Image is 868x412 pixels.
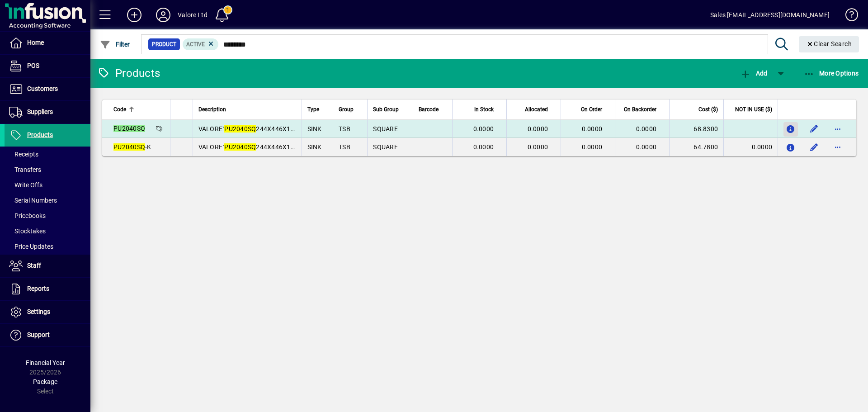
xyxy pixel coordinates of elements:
a: Write Offs [5,177,90,193]
span: Barcode [419,104,439,114]
span: On Backorder [624,104,656,114]
a: Receipts [5,147,90,162]
span: Suppliers [27,108,53,115]
span: Settings [27,308,50,315]
span: VALORE` 244X446X140 SMALL SINK [198,125,336,133]
span: Product [152,40,176,49]
a: Stocktakes [5,223,90,239]
span: Reports [27,285,49,292]
em: PU2040SQ [224,125,256,133]
div: Type [307,104,327,114]
span: More Options [804,70,859,77]
span: Products [27,131,53,138]
span: TSB [339,125,350,133]
a: Reports [5,278,90,300]
span: On Order [581,104,602,114]
div: Barcode [419,104,447,114]
span: 0.0000 [473,143,494,151]
span: TSB [339,143,350,151]
div: On Backorder [621,104,665,114]
button: Edit [807,122,821,136]
span: Allocated [525,104,548,114]
span: Group [339,104,354,114]
span: 0.0000 [473,125,494,133]
span: Receipts [9,151,38,158]
button: Edit [807,140,821,154]
em: PU2040SQ [224,143,256,151]
td: 68.8300 [669,120,723,138]
span: Clear Search [806,40,852,47]
a: Serial Numbers [5,193,90,208]
div: Group [339,104,362,114]
a: Pricebooks [5,208,90,223]
a: Suppliers [5,101,90,123]
span: Transfers [9,166,41,173]
a: Customers [5,78,90,100]
div: Allocated [512,104,556,114]
span: Sub Group [373,104,399,114]
span: SQUARE [373,125,398,133]
a: Home [5,32,90,54]
span: Price Updates [9,243,53,250]
span: Filter [100,41,130,48]
span: Add [740,70,767,77]
button: Profile [149,7,178,23]
span: -K [113,143,151,151]
button: More Options [802,65,861,81]
span: SINK [307,125,322,133]
span: Financial Year [26,359,65,366]
span: Package [33,378,57,385]
span: Support [27,331,50,338]
em: PU2040SQ [113,125,145,132]
span: NOT IN USE ($) [735,104,772,114]
a: Support [5,324,90,346]
span: In Stock [474,104,494,114]
span: 0.0000 [582,143,603,151]
span: Cost ($) [698,104,718,114]
span: Code [113,104,126,114]
td: 0.0000 [723,138,778,156]
a: Transfers [5,162,90,177]
button: Add [738,65,769,81]
span: Customers [27,85,58,92]
mat-chip: Activation Status: Active [183,38,219,50]
span: 0.0000 [528,125,548,133]
button: Filter [98,36,132,52]
span: 0.0000 [528,143,548,151]
span: SQUARE [373,143,398,151]
span: 0.0000 [582,125,603,133]
em: PU2040SQ [113,143,145,151]
div: Valore Ltd [178,8,208,22]
button: More options [830,140,845,154]
span: Pricebooks [9,212,46,219]
div: Sub Group [373,104,407,114]
button: Add [120,7,149,23]
span: VALORE` 244X446X140 SMALL SINK [198,143,336,151]
span: Write Offs [9,181,42,189]
div: In Stock [458,104,502,114]
a: Knowledge Base [839,2,857,31]
a: Staff [5,255,90,277]
div: Description [198,104,296,114]
span: Serial Numbers [9,197,57,204]
a: POS [5,55,90,77]
div: Sales [EMAIL_ADDRESS][DOMAIN_NAME] [710,8,830,22]
span: 0.0000 [636,125,657,133]
div: On Order [566,104,610,114]
span: Home [27,39,44,46]
button: Clear [799,36,859,52]
a: Price Updates [5,239,90,254]
div: Products [97,66,160,81]
td: 64.7800 [669,138,723,156]
div: Code [113,104,165,114]
span: Staff [27,262,41,269]
button: More options [830,122,845,136]
span: Active [186,41,205,47]
span: Type [307,104,319,114]
span: Description [198,104,226,114]
span: 0.0000 [636,143,657,151]
span: POS [27,62,39,69]
span: SINK [307,143,322,151]
a: Settings [5,301,90,323]
span: Stocktakes [9,227,46,235]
